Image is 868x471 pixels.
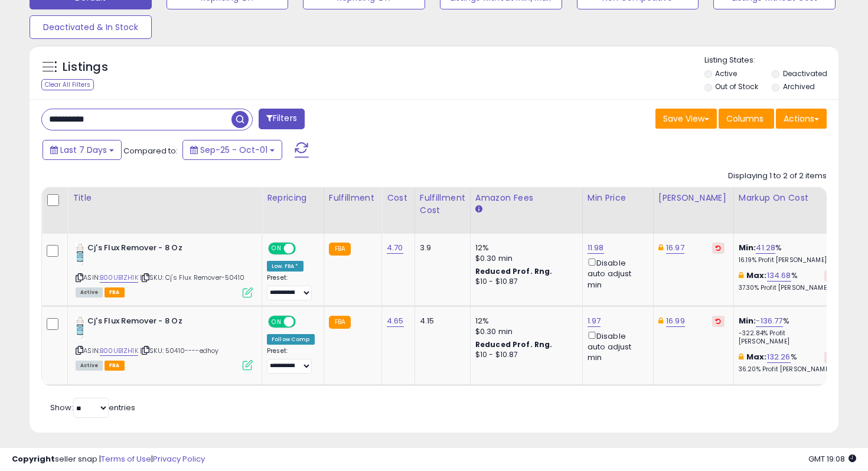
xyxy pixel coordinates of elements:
div: Min Price [588,192,648,204]
b: Cj's Flux Remover - 8 Oz [87,243,231,257]
div: $0.30 min [475,253,573,264]
p: -322.84% Profit [PERSON_NAME] [739,329,837,346]
div: Displaying 1 to 2 of 2 items [728,171,827,182]
span: OFF [294,244,313,254]
button: Save View [655,109,717,129]
span: FBA [105,287,125,297]
b: Min: [739,242,756,253]
b: Max: [746,351,767,362]
div: seller snap | | [12,454,205,465]
div: 12% [475,243,573,253]
div: 4.15 [420,316,461,326]
a: 41.28 [756,242,775,254]
span: Compared to: [123,145,178,156]
th: The percentage added to the cost of goods (COGS) that forms the calculator for Min & Max prices. [733,187,846,234]
button: Deactivated & In Stock [30,15,152,39]
a: 132.26 [767,351,791,363]
p: 37.30% Profit [PERSON_NAME] [739,284,837,292]
span: 2025-10-9 19:08 GMT [808,453,856,465]
div: Follow Comp [267,334,315,345]
span: FBA [105,361,125,371]
button: Actions [776,109,827,129]
div: ASIN: [76,316,253,369]
div: ASIN: [76,243,253,296]
a: -136.77 [756,315,782,327]
a: 16.99 [666,315,685,327]
div: 12% [475,316,573,326]
button: Last 7 Days [43,140,122,160]
label: Deactivated [783,68,827,78]
div: % [739,243,837,264]
a: 11.98 [588,242,604,254]
a: B00UB1ZH1K [100,346,138,356]
span: Sep-25 - Oct-01 [200,144,267,156]
a: 134.68 [767,270,791,282]
div: 3.9 [420,243,461,253]
button: Sep-25 - Oct-01 [182,140,282,160]
div: % [739,352,837,374]
span: ON [269,316,284,326]
b: Reduced Prof. Rng. [475,339,553,349]
div: Markup on Cost [739,192,841,204]
span: All listings currently available for purchase on Amazon [76,287,103,297]
a: Privacy Policy [153,453,205,465]
b: Min: [739,315,756,326]
span: OFF [294,316,313,326]
small: FBA [329,316,351,329]
span: Columns [726,113,763,125]
label: Active [715,68,737,78]
span: ON [269,244,284,254]
span: Show: entries [50,402,135,413]
span: | SKU: 50410----edhoy [140,346,219,355]
a: B00UB1ZH1K [100,273,138,283]
div: $0.30 min [475,326,573,337]
button: Columns [719,109,774,129]
p: Listing States: [704,55,839,66]
label: Out of Stock [715,81,758,91]
div: Disable auto adjust min [588,329,644,364]
strong: Copyright [12,453,55,465]
div: Fulfillment Cost [420,192,465,217]
small: FBA [329,243,351,256]
div: Clear All Filters [41,79,94,90]
div: % [739,270,837,292]
a: 4.65 [387,315,404,327]
span: All listings currently available for purchase on Amazon [76,361,103,371]
div: Repricing [267,192,319,204]
div: % [739,316,837,346]
div: Preset: [267,274,315,300]
a: 1.97 [588,315,601,327]
div: Title [73,192,257,204]
p: 36.20% Profit [PERSON_NAME] [739,365,837,374]
a: 16.97 [666,242,684,254]
a: 4.70 [387,242,403,254]
div: Disable auto adjust min [588,256,644,290]
h5: Listings [63,59,108,76]
a: Terms of Use [101,453,151,465]
span: | SKU: Cj's Flux Remover-50410 [140,273,244,282]
label: Archived [783,81,815,91]
small: Amazon Fees. [475,204,482,215]
div: Low. FBA * [267,261,304,272]
div: $10 - $10.87 [475,350,573,360]
p: 16.19% Profit [PERSON_NAME] [739,256,837,264]
button: Filters [259,109,305,129]
span: Last 7 Days [60,144,107,156]
div: $10 - $10.87 [475,277,573,287]
b: Cj's Flux Remover - 8 Oz [87,316,231,330]
div: Fulfillment [329,192,377,204]
b: Max: [746,270,767,281]
div: Preset: [267,347,315,374]
b: Reduced Prof. Rng. [475,266,553,276]
img: 41UIUJuUIwL._SL40_.jpg [76,243,84,266]
img: 41UIUJuUIwL._SL40_.jpg [76,316,84,339]
div: [PERSON_NAME] [658,192,729,204]
div: Amazon Fees [475,192,577,204]
div: Cost [387,192,410,204]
